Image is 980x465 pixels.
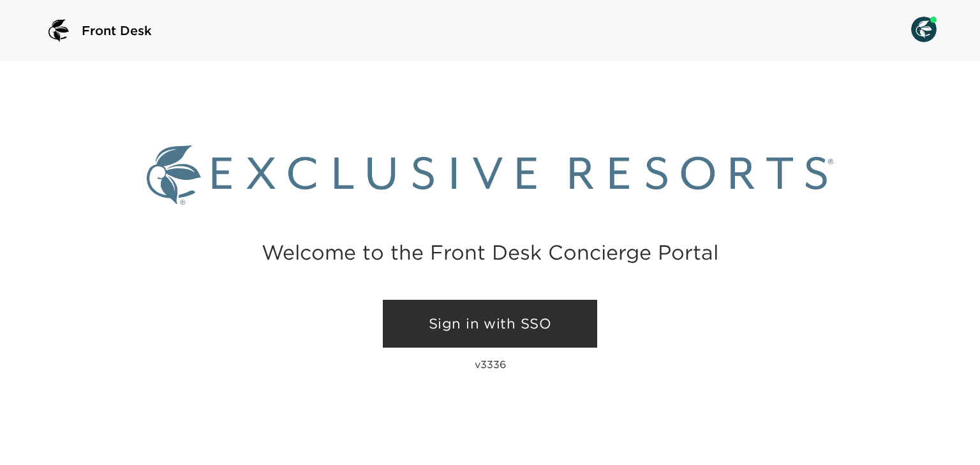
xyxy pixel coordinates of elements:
[262,242,718,262] h2: Welcome to the Front Desk Concierge Portal
[911,17,937,42] img: User
[383,300,597,348] a: Sign in with SSO
[147,145,833,205] img: Exclusive Resorts logo
[475,358,506,371] p: v3336
[43,15,74,46] img: logo
[82,22,152,40] span: Front Desk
